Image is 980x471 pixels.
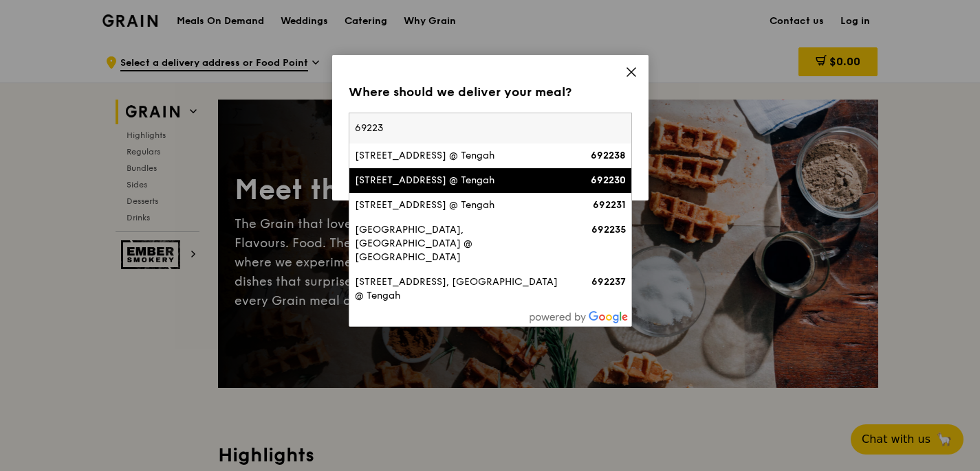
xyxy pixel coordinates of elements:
div: [STREET_ADDRESS] @ Tengah [355,198,558,212]
div: [STREET_ADDRESS], [GEOGRAPHIC_DATA] @ Tengah [355,275,558,303]
div: Where should we deliver your meal? [349,82,632,102]
div: [STREET_ADDRESS] @ Tengah [355,174,558,187]
div: [GEOGRAPHIC_DATA], [GEOGRAPHIC_DATA] @ [GEOGRAPHIC_DATA] [355,223,558,264]
strong: 692231 [593,199,626,211]
strong: 692237 [591,276,626,288]
strong: 692230 [591,174,626,186]
strong: 692238 [591,150,626,161]
img: powered-by-google.60e8a832.png [530,311,629,323]
div: [STREET_ADDRESS] @ Tengah [355,149,558,163]
strong: 692235 [591,224,626,235]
